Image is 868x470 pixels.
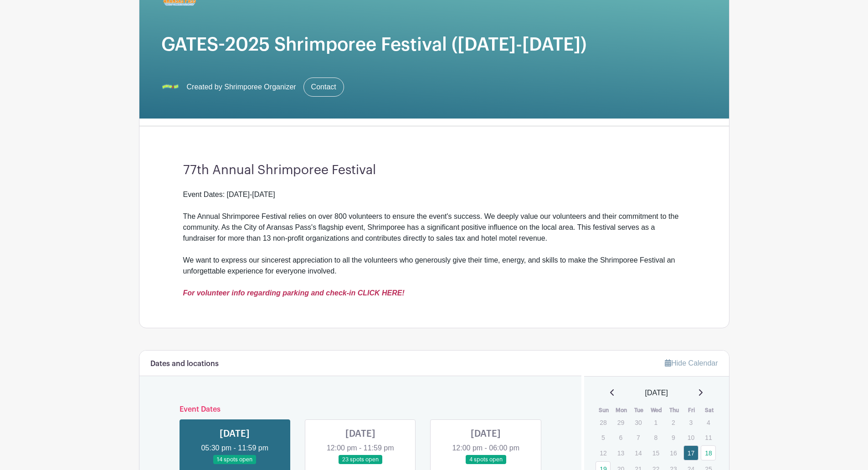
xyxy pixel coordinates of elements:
p: 8 [648,430,663,444]
p: 14 [631,446,646,460]
a: For volunteer info regarding parking and check-in CLICK HERE! [183,289,405,297]
th: Sun [595,406,613,415]
p: 28 [596,415,611,429]
p: 29 [613,415,628,429]
span: [DATE] [645,387,668,398]
a: 17 [683,445,699,460]
div: We want to express our sincerest appreciation to all the volunteers who generously give their tim... [183,255,685,299]
div: Event Dates: [DATE]-[DATE] The Annual Shrimporee Festival relies on over 800 volunteers to ensure... [183,189,685,255]
p: 7 [631,430,646,444]
h6: Event Dates [172,405,549,414]
p: 3 [683,415,699,429]
h3: 77th Annual Shrimporee Festival [183,163,685,178]
p: 2 [666,415,681,429]
th: Thu [665,406,683,415]
p: 11 [701,430,716,444]
p: 30 [631,415,646,429]
th: Fri [683,406,701,415]
img: Shrimporee%20Logo.png [161,78,180,96]
th: Sat [700,406,718,415]
p: 5 [596,430,611,444]
p: 15 [648,446,663,460]
span: Created by Shrimporee Organizer [187,82,296,93]
p: 10 [683,430,699,444]
p: 9 [666,430,681,444]
a: Contact [303,77,344,97]
h1: GATES-2025 Shrimporee Festival ([DATE]-[DATE]) [161,34,707,56]
p: 6 [613,430,628,444]
p: 16 [666,446,681,460]
p: 1 [648,415,663,429]
th: Tue [630,406,648,415]
p: 13 [613,446,628,460]
th: Wed [648,406,666,415]
a: 18 [701,445,716,460]
h6: Dates and locations [150,360,219,368]
th: Mon [613,406,631,415]
p: 4 [701,415,716,429]
p: 12 [596,446,611,460]
a: Hide Calendar [665,359,718,367]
